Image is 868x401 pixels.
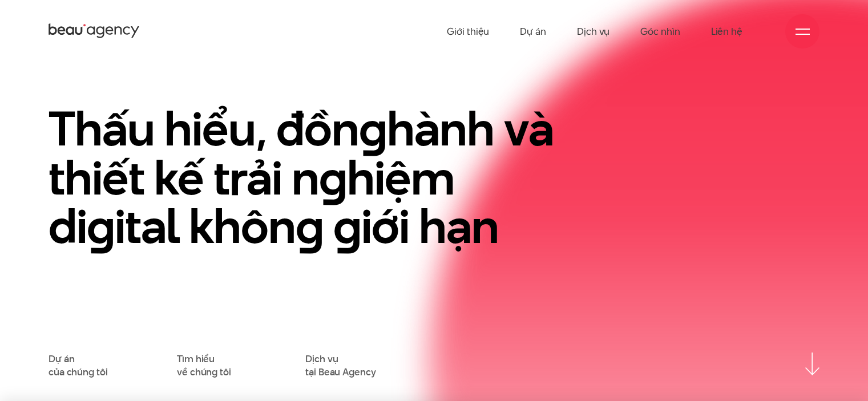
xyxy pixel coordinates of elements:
[49,353,107,378] a: Dự áncủa chúng tôi
[319,144,347,211] en: g
[333,193,361,260] en: g
[359,95,387,162] en: g
[87,193,115,260] en: g
[49,104,557,251] h1: Thấu hiểu, đồn hành và thiết kế trải n hiệm di ital khôn iới hạn
[305,353,376,378] a: Dịch vụtại Beau Agency
[296,193,324,260] en: g
[177,353,231,378] a: Tìm hiểuvề chúng tôi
